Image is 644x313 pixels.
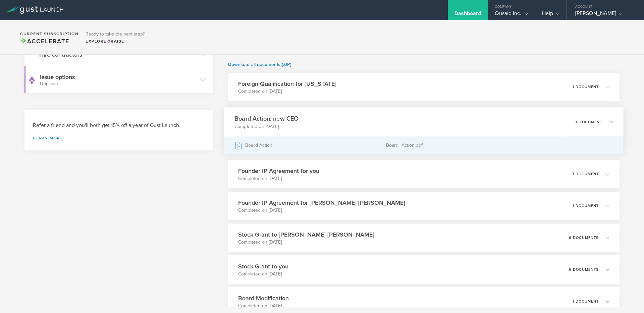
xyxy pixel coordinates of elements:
[86,38,145,44] div: Explore
[386,137,613,153] div: Board_Action.pdf
[228,62,291,67] a: Download all documents (ZIP)
[575,10,632,20] div: [PERSON_NAME]
[238,303,289,309] p: Completed on [DATE]
[238,79,336,88] h3: Foreign Qualification for [US_STATE]
[495,10,528,20] div: Qusaiq Inc.
[569,236,599,240] p: 6 documents
[569,268,599,271] p: 6 documents
[33,136,204,140] a: Learn more
[107,39,124,44] span: Raise
[39,50,197,59] h3: Hire contractors
[234,137,386,153] div: Board Action
[234,123,299,130] p: Completed on [DATE]
[576,120,602,124] p: 1 document
[238,88,336,95] p: Completed on [DATE]
[573,300,599,303] p: 1 document
[573,204,599,208] p: 1 document
[573,85,599,89] p: 1 document
[238,230,374,239] h3: Stock Grant to [PERSON_NAME] [PERSON_NAME]
[454,10,481,20] div: Dashboard
[238,167,319,175] h3: Founder IP Agreement for you
[20,32,78,36] h2: Current Subscription
[20,38,69,45] span: Accelerate
[234,114,299,123] h3: Board Action: new CEO
[33,122,204,129] h3: Refer a friend and you'll both get 15% off a year of Gust Launch.
[238,271,288,277] p: Completed on [DATE]
[238,239,374,246] p: Completed on [DATE]
[238,207,405,214] p: Completed on [DATE]
[238,294,289,303] h3: Board Modification
[238,198,405,207] h3: Founder IP Agreement for [PERSON_NAME] [PERSON_NAME]
[40,81,197,86] small: Upgrade
[86,32,145,37] h3: Ready to take the next step?
[238,175,319,182] p: Completed on [DATE]
[573,172,599,176] p: 1 document
[542,10,560,20] div: Help
[238,262,288,271] h3: Stock Grant to you
[40,73,197,86] h3: Issue options
[82,27,148,48] div: Ready to take the next step?ExploreRaise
